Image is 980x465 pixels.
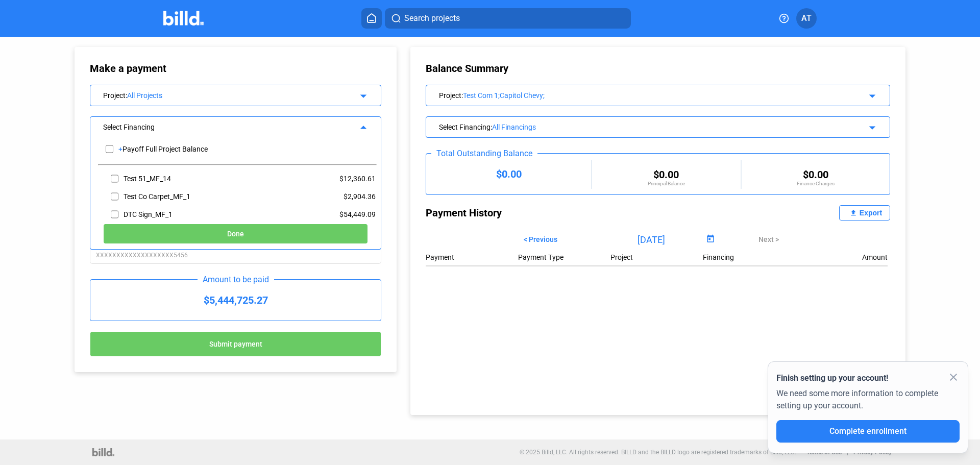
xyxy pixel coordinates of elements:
button: Search projects [385,8,631,29]
div: Finance Charges [742,181,890,186]
span: Done [227,230,244,238]
div: Amount [862,253,888,261]
div: Finish setting up your account! [776,372,960,384]
div: $0.00 [592,168,740,181]
button: AT [796,8,817,29]
button: < Previous [516,231,565,248]
span: AT [801,12,812,25]
button: Submit payment [90,331,381,357]
span: : [461,91,463,100]
div: Balance Summary [426,62,890,75]
div: Test Com 1;Capitol Chevy; [463,91,833,100]
div: Payment History [426,205,658,221]
p: © 2025 Billd, LLC. All rights reserved. BILLD and the BILLD logo are registered trademarks of Bil... [520,449,796,456]
span: < Previous [524,235,557,243]
div: All Projects [127,91,341,100]
span: : [491,123,492,131]
div: Project [439,89,833,100]
div: $2,904.36 [279,187,376,205]
div: $54,449.09 [279,205,376,223]
div: DTC Sign_MF_1 [124,210,173,218]
div: Test 51_MF_14 [124,175,171,183]
div: $0.00 [742,168,890,181]
mat-icon: arrow_drop_down [865,88,877,101]
div: All Financings [492,123,833,131]
div: Make a payment [90,62,265,75]
div: We need some more information to complete setting up your account. [776,384,960,420]
span: Next > [758,235,779,243]
div: Project [103,89,341,100]
div: Financing [703,253,795,261]
div: Export [860,209,882,217]
div: Test Co Carpet_MF_1 [124,192,190,201]
div: Total Outstanding Balance [431,149,537,158]
div: Amount to be paid [198,275,274,284]
div: Payment Type [518,253,610,261]
span: Submit payment [209,340,262,349]
div: Payoff Full Project Balance [122,145,208,153]
div: $0.00 [426,168,591,180]
div: Principal Balance [592,181,740,186]
button: Open calendar [703,233,717,247]
mat-icon: arrow_drop_down [865,120,877,132]
mat-icon: arrow_drop_up [356,120,368,132]
mat-icon: close [947,371,960,383]
button: Done [103,224,368,244]
mat-icon: file_upload [847,207,860,219]
div: Project [610,253,703,261]
span: Complete enrollment [829,426,906,436]
div: + [118,145,122,153]
span: : [126,91,127,100]
div: $12,360.61 [279,169,376,187]
img: logo [92,448,114,456]
mat-icon: arrow_drop_down [356,88,368,101]
div: $5,444,725.27 [90,280,381,321]
img: Billd Company Logo [163,11,204,26]
div: Select Financing [103,121,341,131]
button: Complete enrollment [776,420,960,443]
div: Select Financing [439,121,833,131]
span: Search projects [404,12,460,25]
button: Export [839,205,890,221]
div: Payment [426,253,518,261]
button: Next > [751,231,787,248]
